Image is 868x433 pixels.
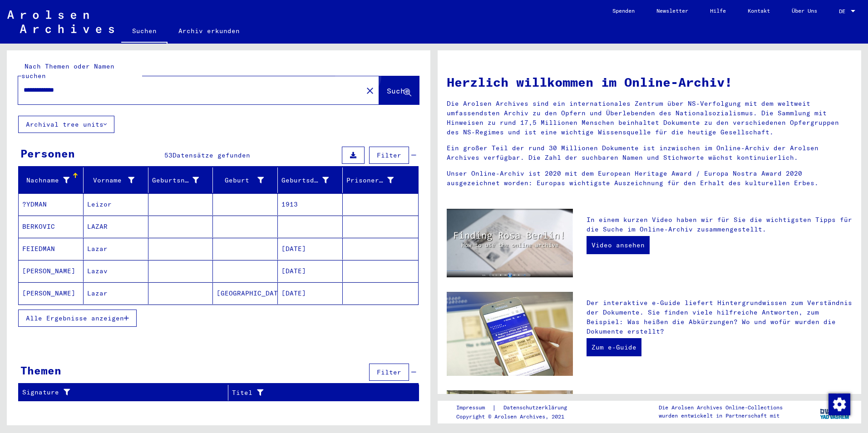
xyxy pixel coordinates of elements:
mat-cell: BERKOVIC [19,216,84,237]
mat-cell: LAZAR [84,216,148,237]
div: Nachname [22,176,69,185]
p: In einem kurzen Video haben wir für Sie die wichtigsten Tipps für die Suche im Online-Archiv zusa... [587,215,852,234]
button: Archival tree units [18,116,114,133]
div: Geburt‏ [217,173,277,187]
a: Archiv erkunden [168,20,251,42]
mat-header-cell: Geburtsdatum [278,167,343,193]
mat-cell: Leizor [84,193,148,215]
mat-header-cell: Geburt‏ [213,167,278,193]
img: Zustimmung ändern [829,394,850,415]
button: Filter [369,147,409,164]
div: Prisoner # [346,173,407,187]
div: Vorname [87,176,134,185]
div: Geburtsdatum [281,176,329,185]
p: Unser Online-Archiv ist 2020 mit dem European Heritage Award / Europa Nostra Award 2020 ausgezeic... [447,169,852,188]
span: Suche [387,86,409,95]
p: Ein großer Teil der rund 30 Millionen Dokumente ist inzwischen im Online-Archiv der Arolsen Archi... [447,143,852,162]
p: wurden entwickelt in Partnerschaft mit [659,412,783,420]
div: Geburt‏ [217,176,264,185]
div: Prisoner # [346,176,394,185]
a: Video ansehen [587,236,650,254]
p: Die Arolsen Archives sind ein internationales Zentrum über NS-Verfolgung mit dem weltweit umfasse... [447,99,852,137]
a: Datenschutzerklärung [496,403,578,413]
mat-cell: FEIEDMAN [19,238,84,260]
span: Datensätze gefunden [173,151,250,159]
mat-cell: Lazar [84,282,148,304]
mat-icon: close [365,85,375,96]
mat-cell: [DATE] [278,260,343,282]
div: Zustimmung ändern [828,393,850,415]
mat-label: Nach Themen oder Namen suchen [21,62,114,80]
mat-cell: [PERSON_NAME] [19,282,84,304]
mat-cell: ?YDMAN [19,193,84,215]
a: Zum e-Guide [587,338,641,356]
div: Signature [22,388,217,397]
img: Arolsen_neg.svg [7,10,114,33]
span: Filter [377,368,401,376]
mat-header-cell: Vorname [84,167,148,193]
a: Suchen [121,20,168,44]
img: yv_logo.png [818,400,852,423]
button: Filter [369,364,409,381]
span: DE [839,8,849,15]
div: Themen [20,362,61,379]
img: eguide.jpg [447,292,573,376]
button: Suche [379,76,419,104]
mat-header-cell: Geburtsname [148,167,213,193]
span: 53 [164,151,173,159]
div: Titel [232,388,396,398]
mat-cell: [DATE] [278,238,343,260]
div: Titel [232,385,408,400]
mat-cell: [DATE] [278,282,343,304]
p: Der interaktive e-Guide liefert Hintergrundwissen zum Verständnis der Dokumente. Sie finden viele... [587,298,852,336]
mat-cell: [GEOGRAPHIC_DATA] [213,282,278,304]
mat-header-cell: Prisoner # [343,167,418,193]
div: Personen [20,145,75,162]
div: Geburtsname [152,173,213,187]
mat-header-cell: Nachname [19,167,84,193]
p: Copyright © Arolsen Archives, 2021 [456,413,578,421]
div: | [456,403,578,413]
div: Geburtsname [152,176,199,185]
span: Filter [377,151,401,159]
h1: Herzlich willkommen im Online-Archiv! [447,73,852,92]
button: Clear [361,81,379,99]
mat-cell: [PERSON_NAME] [19,260,84,282]
div: Geburtsdatum [281,173,342,187]
div: Vorname [87,173,148,187]
div: Signature [22,385,228,400]
p: Die Arolsen Archives Online-Collections [659,403,783,412]
div: Nachname [22,173,83,187]
span: Alle Ergebnisse anzeigen [26,314,124,322]
button: Alle Ergebnisse anzeigen [18,310,137,327]
mat-cell: 1913 [278,193,343,215]
img: video.jpg [447,209,573,277]
a: Impressum [456,403,492,413]
mat-cell: Lazar [84,238,148,260]
mat-cell: Lazav [84,260,148,282]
